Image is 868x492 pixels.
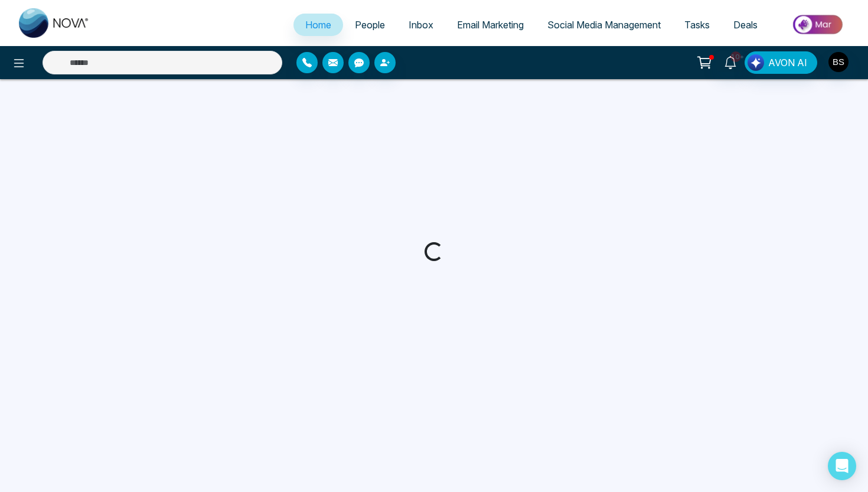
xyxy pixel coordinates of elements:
[536,14,673,36] a: Social Media Management
[445,14,536,36] a: Email Marketing
[733,19,758,31] span: Deals
[457,19,524,31] span: Email Marketing
[343,14,397,36] a: People
[684,19,710,31] span: Tasks
[722,14,769,36] a: Deals
[828,52,849,72] img: User Avatar
[748,54,764,71] img: Lead Flow
[768,56,807,70] span: AVON AI
[305,19,331,31] span: Home
[293,14,343,36] a: Home
[673,14,722,36] a: Tasks
[19,8,90,38] img: Nova CRM Logo
[745,51,817,74] button: AVON AI
[355,19,385,31] span: People
[828,452,856,480] div: Open Intercom Messenger
[397,14,445,36] a: Inbox
[547,19,661,31] span: Social Media Management
[716,51,745,72] a: 10+
[730,51,741,62] span: 10+
[409,19,433,31] span: Inbox
[775,11,861,38] img: Market-place.gif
